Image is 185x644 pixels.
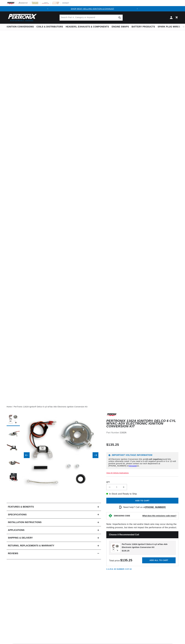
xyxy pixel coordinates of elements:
[66,25,109,28] span: Headers, Exhausts & Components
[114,515,176,517] button: EMISSIONS CODEWhat does this emissions code mean?
[146,458,161,460] strong: 12-volt negative
[45,6,50,11] button: Translation missing: en.sections.announcements.previous_announcement
[8,505,34,509] h2: Features & Benefits
[117,15,123,21] button: Search Part #, Category or Keyword
[24,452,30,458] button: Slide left
[8,552,18,555] h2: Reviews
[129,465,137,467] a: message
[106,442,119,447] span: $135.25
[71,8,114,10] a: SHOP BEST SELLING IGNITION & EXHAUST
[106,420,178,428] h1: PerTronix 1162A Ignitor® Delco 6 cyl w/Vac-Adv Electronic Ignition Conversion Kit
[7,542,101,550] summary: Returns, Replacements & Warranty
[108,454,176,456] h6: Important Voltage Information
[120,431,127,434] strong: 1162A
[60,15,123,21] input: Search Part #, Category or Keyword
[7,503,101,511] summary: Features & Benefits
[7,456,20,470] button: Load image 4 in gallery view
[8,528,24,532] span: Applications
[7,471,20,484] button: Load image 5 in gallery view
[108,514,113,518] img: Emissions code
[7,24,35,30] summary: Ignition Conversions
[8,544,54,547] h2: Returns, Replacements & Warranty
[120,558,132,562] strong: $135.25
[7,13,37,22] img: Pertronix
[50,7,134,10] div: 1 of 2
[7,519,101,526] summary: Installation instructions
[50,7,134,10] div: Announcement
[8,513,27,516] h2: Specifications
[7,442,20,455] button: Load image 3 in gallery view
[110,24,130,30] summary: Engine Swaps
[156,24,181,30] summary: Spark Plug Wires
[106,498,178,504] button: Add to cart
[112,25,129,28] span: Engine Swaps
[7,526,101,534] a: Applications
[158,25,180,28] span: Spark Plug Wires
[8,536,33,540] h2: Shipping & Delivery
[142,557,176,563] button: Add all to cart
[7,405,178,408] nav: breadcrumbs
[7,405,12,408] a: Home
[114,515,130,517] strong: EMISSIONS CODE
[106,472,129,474] a: View All Vehicle Applications
[35,24,64,30] summary: Coils & Distributors
[64,24,110,30] summary: Headers, Exhausts & Components
[106,492,178,496] p: In-Stock and Ready to Ship
[7,427,20,441] button: Load image 2 in gallery view
[7,25,34,28] span: Ignition Conversions
[7,511,101,519] summary: Specifications
[122,549,129,552] span: $135.25
[106,481,178,483] label: QTY
[7,413,20,426] button: Load image 1 in gallery view
[135,6,140,11] button: Translation missing: en.sections.announcements.next_announcement
[7,550,101,557] summary: Reviews
[142,515,176,517] strong: What does this emissions code mean?
[108,458,176,467] p: All Electronic Ignition Conversion Kits are ground kits unless otherwise noted. If you need a 6-v...
[93,452,98,458] button: Slide right
[106,413,178,570] div: Note: Imperfections in the red and/or black wire may occur during the molding process, but does n...
[109,559,132,562] span: Total price:
[106,568,132,570] p: C.A.R.B. EO Number: D-57-22
[145,506,166,508] a: [PHONE_NUMBER]
[14,405,87,408] a: PerTronix 1162A Ignitor® Delco 6 cyl w/Vac-Adv Electronic Ignition Conversion Kit
[7,534,101,542] summary: Shipping & Delivery
[132,25,155,28] span: Battery Products
[130,24,156,30] summary: Battery Products
[123,506,166,509] p: Need help? Call us at
[106,531,178,538] h2: Choose a Recommended Coil
[7,413,101,498] media-gallery: Gallery Viewer
[106,431,178,434] div: Part Number:
[36,25,63,28] span: Coils & Distributors
[8,521,42,524] h2: Installation instructions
